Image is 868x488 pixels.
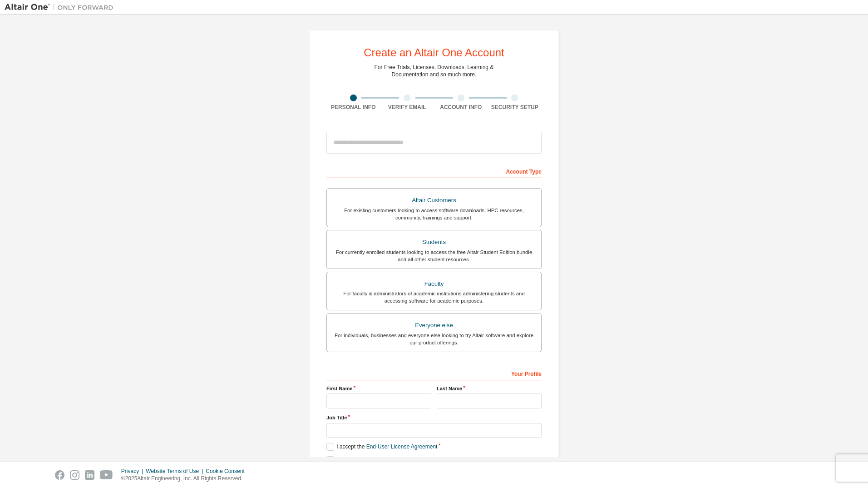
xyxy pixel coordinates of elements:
[332,278,536,290] div: Faculty
[375,64,494,78] div: For Free Trials, Licenses, Downloads, Learning & Documentation and so much more.
[121,475,250,483] p: © 2025 Altair Engineering, Inc. All Rights Reserved.
[121,468,146,475] div: Privacy
[364,47,504,58] div: Create an Altair One Account
[332,194,536,207] div: Altair Customers
[332,236,536,249] div: Students
[332,207,536,221] div: For existing customers looking to access software downloads, HPC resources, community, trainings ...
[332,249,536,263] div: For currently enrolled students looking to access the free Altair Student Edition bundle and all ...
[70,470,79,480] img: instagram.svg
[380,104,434,111] div: Verify Email
[55,470,64,480] img: facebook.svg
[146,468,206,475] div: Website Terms of Use
[326,366,542,380] div: Your Profile
[434,104,488,111] div: Account Info
[332,332,536,346] div: For individuals, businesses and everyone else looking to try Altair software and explore our prod...
[332,319,536,332] div: Everyone else
[332,290,536,304] div: For faculty & administrators of academic institutions administering students and accessing softwa...
[206,468,250,475] div: Cookie Consent
[326,414,542,421] label: Job Title
[326,385,431,392] label: First Name
[326,104,380,111] div: Personal Info
[85,470,94,480] img: linkedin.svg
[326,443,437,451] label: I accept the
[5,3,118,12] img: Altair One
[488,104,542,111] div: Security Setup
[326,456,457,464] label: I would like to receive marketing emails from Altair
[100,470,113,480] img: youtube.svg
[366,443,438,450] a: End-User License Agreement
[326,164,542,178] div: Account Type
[437,385,542,392] label: Last Name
